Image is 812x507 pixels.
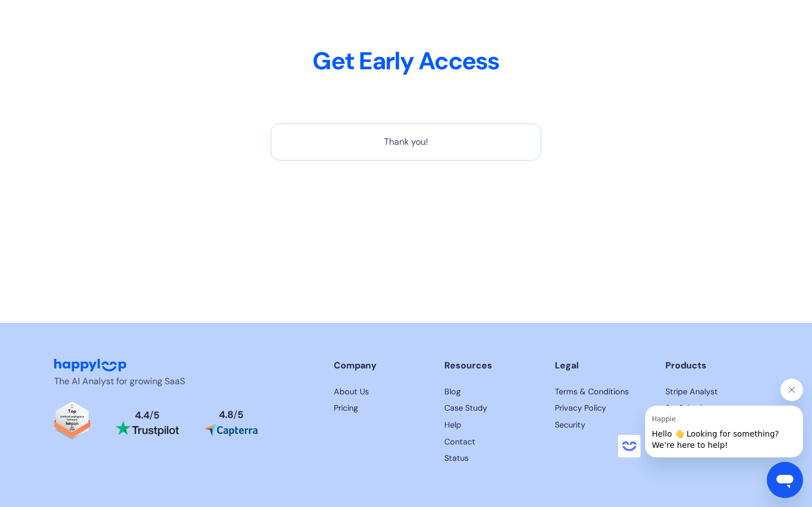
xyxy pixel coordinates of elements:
[780,379,803,401] iframe: Happie üzenetének bezárása
[135,411,160,421] div: 4.4 5
[334,359,426,372] div: Company
[54,375,240,388] p: The AI Analyst for growing SaaS
[665,359,758,372] div: Products
[283,135,529,149] div: Thank you!
[767,462,803,498] iframe: Az üzenetküldési ablak megnyitására szolgáló gomb
[555,419,647,432] a: HappyLoop's Security Page
[271,123,541,161] div: Email Form success
[219,410,244,420] div: 4.8 5
[204,410,258,436] a: Read reviews about HappyLoop on Capterra
[54,402,90,444] a: Read reviews about HappyLoop on Tekpon
[444,436,537,448] a: Contact HappyLoop support
[233,408,237,421] span: /
[149,409,153,421] span: /
[116,411,179,436] a: Read reviews about HappyLoop on Trustpilot
[618,379,803,457] div: Happie üzenete: "Hello 👋 Looking for something? We’re here to help!". Nyissa meg az üzenetküldő a...
[444,386,537,398] a: Read HappyLoop case studies
[54,359,126,372] img: HappyLoop Logo
[334,386,426,398] a: Learn more about HappyLoop
[334,402,426,415] a: View HappyLoop pricing plans
[54,47,758,76] h2: Get Early Access
[555,402,647,415] a: HappyLoop's Privacy Policy
[645,406,803,457] iframe: Üzenet küldője: Happie
[444,359,537,372] div: Resources
[444,452,537,465] a: HappyLoop's Status
[444,419,537,432] a: Get help with HappyLoop
[555,386,647,398] a: HappyLoop's Terms & Conditions
[555,359,647,372] div: Legal
[444,402,537,415] a: Read HappyLoop case studies
[618,435,641,457] iframe: nincs tartalom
